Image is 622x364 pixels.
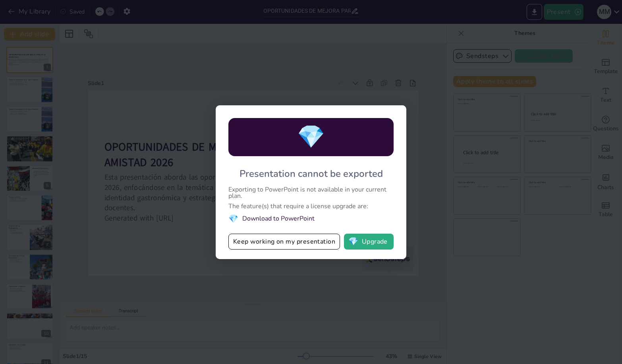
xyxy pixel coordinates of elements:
[348,238,358,246] span: diamond
[228,203,394,209] div: The feature(s) that require a license upgrade are:
[240,167,383,180] div: Presentation cannot be exported
[344,234,394,250] button: diamondUpgrade
[228,213,238,224] span: diamond
[228,186,394,199] div: Exporting to PowerPoint is not available in your current plan.
[297,122,325,152] span: diamond
[228,213,394,224] li: Download to PowerPoint
[228,234,340,250] button: Keep working on my presentation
